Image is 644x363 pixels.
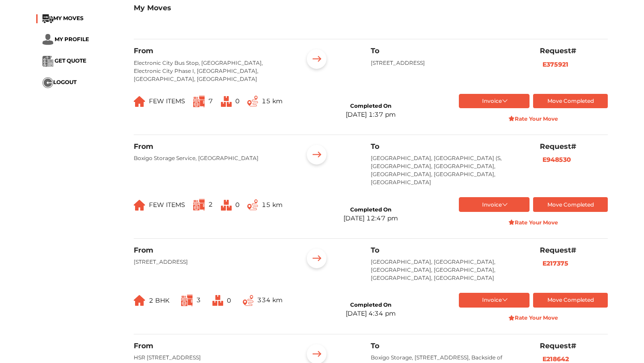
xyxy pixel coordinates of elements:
[134,46,289,55] h6: From
[459,112,608,126] button: Rate Your Move
[540,246,608,254] h6: Request#
[371,142,526,151] h6: To
[542,156,571,164] b: E948530
[134,258,289,266] p: [STREET_ADDRESS]
[459,197,530,212] button: Invoice
[42,56,53,67] img: ...
[55,36,89,42] span: MY PROFILE
[350,301,391,309] div: Completed On
[533,94,608,109] button: Move Completed
[459,94,530,109] button: Invoice
[533,197,608,212] button: Move Completed
[540,342,608,350] h6: Request#
[262,201,283,209] span: 15 km
[134,354,289,362] p: HSR [STREET_ADDRESS]
[371,342,526,350] h6: To
[350,102,391,110] div: Completed On
[134,154,289,162] p: Boxigo Storage Service, [GEOGRAPHIC_DATA]
[208,201,213,209] span: 2
[540,258,571,269] button: E217375
[540,46,608,55] h6: Request#
[134,96,145,107] img: ...
[134,59,289,83] p: Electronic City Bus Stop, [GEOGRAPHIC_DATA], Electronic City Phase I, [GEOGRAPHIC_DATA], [GEOGRAP...
[540,142,608,151] h6: Request#
[371,154,526,186] p: [GEOGRAPHIC_DATA], [GEOGRAPHIC_DATA] (S, [GEOGRAPHIC_DATA], [GEOGRAPHIC_DATA], [GEOGRAPHIC_DATA],...
[542,60,568,68] b: E375921
[134,246,289,254] h6: From
[350,206,391,214] div: Completed On
[208,97,213,105] span: 7
[55,57,86,64] span: GET QUOTE
[508,314,558,321] strong: Rate Your Move
[243,295,254,306] img: ...
[371,46,526,55] h6: To
[193,199,205,211] img: ...
[149,296,169,304] span: 2 BHK
[134,200,145,211] img: ...
[53,15,84,21] span: MY MOVES
[508,219,558,226] strong: Rate Your Move
[542,355,569,363] b: E218642
[371,258,526,282] p: [GEOGRAPHIC_DATA], [GEOGRAPHIC_DATA], [GEOGRAPHIC_DATA], [GEOGRAPHIC_DATA], [GEOGRAPHIC_DATA], [G...
[540,59,571,70] button: E375921
[533,293,608,308] button: Move Completed
[459,293,530,308] button: Invoice
[134,142,289,151] h6: From
[303,46,330,74] img: ...
[134,4,608,12] h3: My Moves
[235,97,240,105] span: 0
[181,295,193,306] img: ...
[346,110,396,119] div: [DATE] 1:37 pm
[221,96,232,107] img: ...
[371,246,526,254] h6: To
[212,295,223,306] img: ...
[257,296,283,304] span: 334 km
[508,115,558,122] strong: Rate Your Move
[221,200,232,211] img: ...
[247,199,258,211] img: ...
[42,57,86,64] a: ... GET QUOTE
[542,259,568,267] b: E217375
[149,201,185,209] span: FEW ITEMS
[53,79,76,85] span: LOGOUT
[262,97,283,105] span: 15 km
[235,201,240,209] span: 0
[247,96,258,107] img: ...
[227,296,231,304] span: 0
[196,296,201,304] span: 3
[346,309,396,318] div: [DATE] 4:34 pm
[42,14,53,23] img: ...
[42,34,53,45] img: ...
[42,77,76,88] button: ...LOGOUT
[42,77,53,88] img: ...
[303,142,330,170] img: ...
[303,246,330,274] img: ...
[42,36,89,42] a: ... MY PROFILE
[42,15,84,21] a: ...MY MOVES
[459,215,608,229] button: Rate Your Move
[540,155,574,165] button: E948530
[371,59,526,67] p: [STREET_ADDRESS]
[134,342,289,350] h6: From
[193,96,205,107] img: ...
[459,311,608,325] button: Rate Your Move
[149,97,185,105] span: FEW ITEMS
[134,295,145,306] img: ...
[343,214,398,223] div: [DATE] 12:47 pm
